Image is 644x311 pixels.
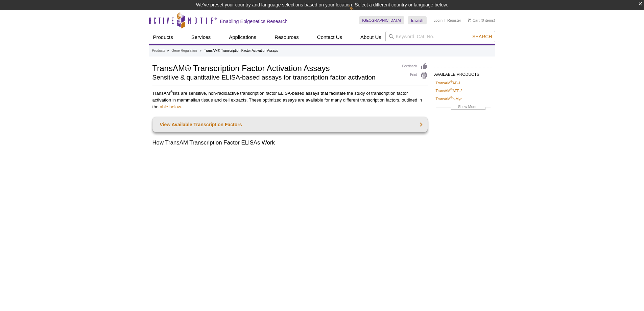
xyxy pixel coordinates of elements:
[434,67,492,79] h2: AVAILABLE PRODUCTS
[149,31,177,44] a: Products
[436,96,462,102] a: TransAM®c-Myc
[408,16,427,24] a: English
[472,34,492,39] span: Search
[313,31,346,44] a: Contact Us
[167,49,169,52] li: »
[356,31,385,44] a: About Us
[159,104,182,109] a: table below.
[152,90,428,110] p: TransAM kits are sensitive, non-radioactive transcription factor ELISA-based assays that facilita...
[152,139,428,147] h2: How TransAM Transcription Factor ELISAs Work
[204,49,278,52] li: TransAM® Transcription Factor Activation Assays
[470,34,494,40] button: Search
[402,63,428,70] a: Feedback
[433,18,443,23] a: Login
[436,80,461,86] a: TransAM®AP-1
[171,48,197,54] a: Gene Regulation
[270,31,303,44] a: Resources
[468,18,471,22] img: Your Cart
[402,72,428,79] a: Print
[450,96,453,99] sup: ®
[468,16,495,24] li: (0 items)
[199,49,201,52] li: »
[187,31,215,44] a: Services
[445,16,446,24] li: |
[220,18,288,24] h2: Enabling Epigenetics Research
[152,48,165,54] a: Products
[450,80,453,83] sup: ®
[468,18,480,23] a: Cart
[152,152,428,307] iframe: How TransAM® transcription factor activation assays work video
[447,18,461,23] a: Register
[152,117,428,132] a: View Available Transcription Factors
[436,104,491,111] a: Show More
[170,90,173,94] sup: ®
[436,88,462,94] a: TransAM®ATF-2
[152,74,396,81] h2: Sensitive & quantitative ELISA-based assays for transcription factor activation
[359,16,405,24] a: [GEOGRAPHIC_DATA]
[225,31,260,44] a: Applications
[349,5,367,21] img: Change Here
[385,31,495,42] input: Keyword, Cat. No.
[450,88,453,91] sup: ®
[152,63,396,73] h1: TransAM® Transcription Factor Activation Assays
